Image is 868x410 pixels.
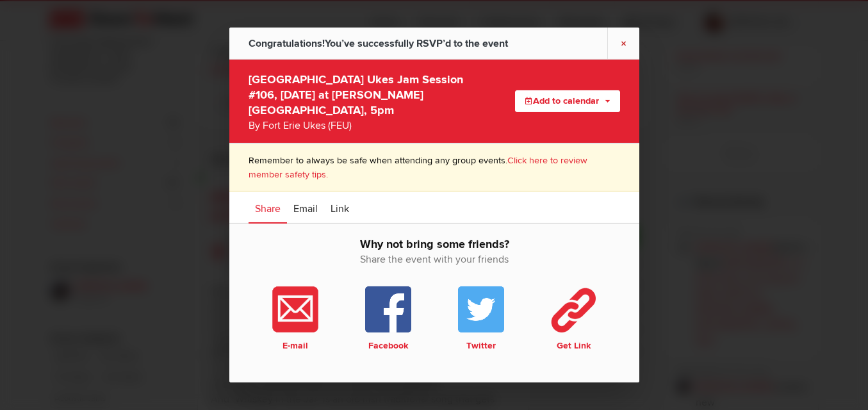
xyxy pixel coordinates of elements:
[607,28,639,59] a: ×
[293,202,318,215] span: Email
[324,192,356,224] a: Link
[341,286,434,352] a: Facebook
[437,340,525,352] b: Twitter
[249,69,471,133] div: [GEOGRAPHIC_DATA] Ukes Jam Session #106, [DATE] at [PERSON_NAME][GEOGRAPHIC_DATA], 5pm
[249,28,508,60] div: You’ve successfully RSVP’d to the event
[344,340,432,352] b: Facebook
[251,340,339,352] b: E-mail
[527,286,620,352] a: Get Link
[249,252,620,267] span: Share the event with your friends
[530,340,618,352] b: Get Link
[249,155,587,180] a: Click here to review member safety tips.
[255,202,281,215] span: Share
[249,118,471,133] div: By Fort Erie Ukes (FEU)
[249,236,620,280] h2: Why not bring some friends?
[249,286,341,352] a: E-mail
[287,192,324,224] a: Email
[249,154,620,181] p: Remember to always be safe when attending any group events.
[331,202,349,215] span: Link
[249,37,325,50] span: Congratulations!
[434,286,527,352] a: Twitter
[515,90,620,112] button: Add to calendar
[249,192,287,224] a: Share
